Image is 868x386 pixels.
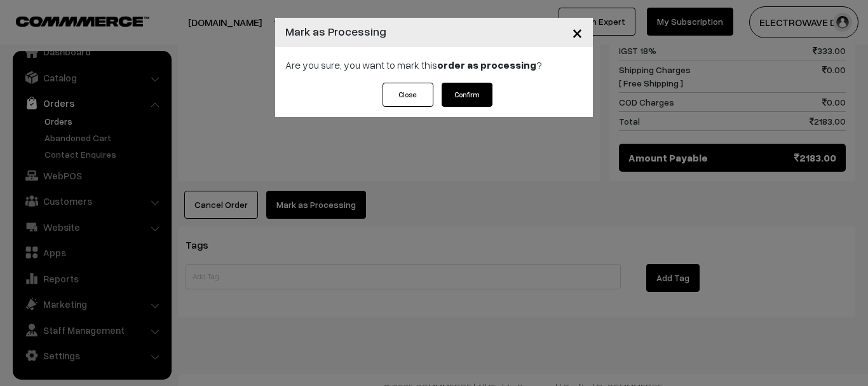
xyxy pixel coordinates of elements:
[562,13,593,52] button: Close
[285,23,386,40] h4: Mark as Processing
[383,83,433,107] button: Close
[572,20,583,44] span: ×
[437,59,536,71] strong: order as processing
[442,83,492,107] button: Confirm
[275,47,593,83] div: Are you sure, you want to mark this ?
